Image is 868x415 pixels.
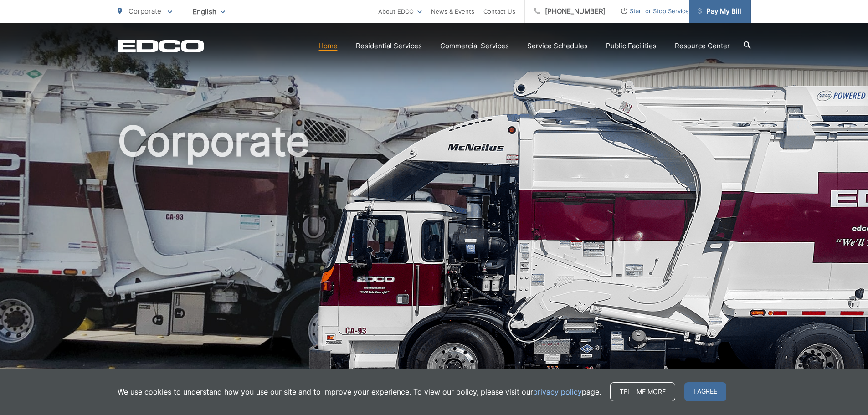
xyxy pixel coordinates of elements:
a: Public Facilities [606,41,657,51]
a: Residential Services [356,41,422,51]
a: Contact Us [483,6,515,17]
a: EDCD logo. Return to the homepage. [118,40,204,52]
h1: Corporate [118,118,751,407]
a: Commercial Services [440,41,509,51]
a: Service Schedules [527,41,588,51]
a: privacy policy [533,386,582,397]
span: Pay My Bill [698,6,741,17]
a: Tell me more [610,382,675,401]
a: Home [318,41,338,51]
a: Resource Center [675,41,730,51]
span: Corporate [128,7,161,15]
a: About EDCO [378,6,422,17]
a: News & Events [431,6,474,17]
span: I agree [684,382,726,401]
span: English [186,4,232,20]
p: We use cookies to understand how you use our site and to improve your experience. To view our pol... [118,386,601,397]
